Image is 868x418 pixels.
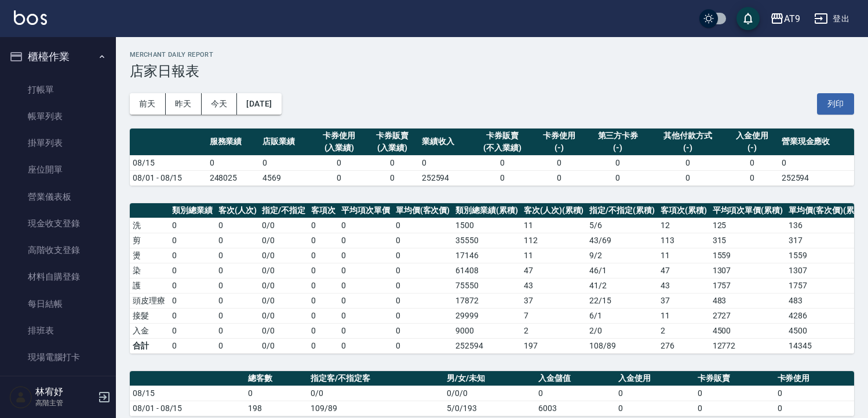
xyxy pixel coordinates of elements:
[419,155,472,170] td: 0
[5,291,111,317] a: 每日結帳
[308,203,338,218] th: 客項次
[308,371,444,386] th: 指定客/不指定客
[5,344,111,371] a: 現場電腦打卡
[521,218,587,233] td: 11
[366,170,419,185] td: 0
[308,386,444,401] td: 0/0
[586,293,658,308] td: 22 / 15
[650,170,725,185] td: 0
[237,93,281,115] button: [DATE]
[130,401,245,416] td: 08/01 - 08/15
[475,142,530,154] div: (不入業績)
[308,401,444,416] td: 109/89
[308,323,338,338] td: 0
[586,323,658,338] td: 2 / 0
[786,233,867,248] td: 317
[444,401,535,416] td: 5/0/193
[169,323,216,338] td: 0
[130,51,854,58] h2: Merchant Daily Report
[130,338,169,353] td: 合計
[338,248,393,263] td: 0
[453,293,521,308] td: 17872
[169,263,216,278] td: 0
[130,293,169,308] td: 頭皮理療
[166,93,202,115] button: 昨天
[725,170,779,185] td: 0
[216,323,260,338] td: 0
[775,386,854,401] td: 0
[779,155,854,170] td: 0
[169,308,216,323] td: 0
[765,7,805,31] button: AT9
[130,263,169,278] td: 染
[779,170,854,185] td: 252594
[533,170,586,185] td: 0
[444,371,535,386] th: 男/女/未知
[130,386,245,401] td: 08/15
[786,203,867,218] th: 單均價(客次價)(累積)
[521,203,587,218] th: 客次(人次)(累積)
[338,203,393,218] th: 平均項次單價
[5,184,111,210] a: 營業儀表板
[653,130,723,142] div: 其他付款方式
[5,237,111,263] a: 高階收支登錄
[521,248,587,263] td: 11
[393,203,453,218] th: 單均價(客次價)
[658,308,710,323] td: 11
[786,308,867,323] td: 4286
[728,142,776,154] div: (-)
[615,386,695,401] td: 0
[809,8,854,30] button: 登出
[521,323,587,338] td: 2
[260,129,313,156] th: 店販業績
[710,278,786,293] td: 1757
[786,263,867,278] td: 1307
[419,170,472,185] td: 252594
[130,371,854,416] table: a dense table
[5,263,111,290] a: 材料自購登錄
[658,248,710,263] td: 11
[521,338,587,353] td: 197
[586,308,658,323] td: 6 / 1
[338,308,393,323] td: 0
[35,386,94,398] h5: 林宥妤
[535,401,615,416] td: 6003
[393,278,453,293] td: 0
[586,338,658,353] td: 108/89
[695,371,774,386] th: 卡券販賣
[658,338,710,353] td: 276
[313,170,366,185] td: 0
[393,218,453,233] td: 0
[653,142,723,154] div: (-)
[586,155,650,170] td: 0
[521,263,587,278] td: 47
[393,248,453,263] td: 0
[453,308,521,323] td: 29999
[216,218,260,233] td: 0
[586,170,650,185] td: 0
[658,203,710,218] th: 客項次(累積)
[695,401,774,416] td: 0
[586,203,658,218] th: 指定/不指定(累積)
[736,7,760,30] button: save
[393,293,453,308] td: 0
[316,130,363,142] div: 卡券使用
[589,130,647,142] div: 第三方卡券
[393,308,453,323] td: 0
[658,218,710,233] td: 12
[245,386,308,401] td: 0
[338,323,393,338] td: 0
[207,155,260,170] td: 0
[245,401,308,416] td: 198
[216,338,260,353] td: 0
[366,155,419,170] td: 0
[695,386,774,401] td: 0
[169,233,216,248] td: 0
[308,263,338,278] td: 0
[259,203,308,218] th: 指定/不指定
[130,218,169,233] td: 洗
[259,293,308,308] td: 0 / 0
[393,323,453,338] td: 0
[786,323,867,338] td: 4500
[779,129,854,156] th: 營業現金應收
